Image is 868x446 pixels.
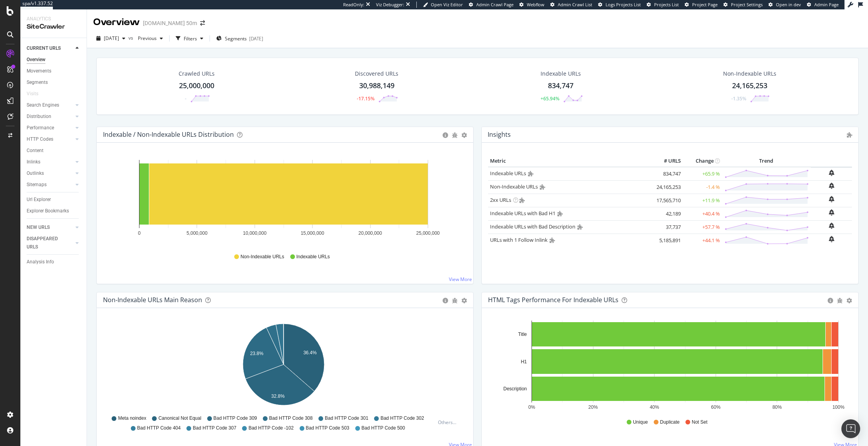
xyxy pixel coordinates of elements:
[769,2,801,8] a: Open in dev
[807,2,839,8] a: Admin Page
[692,2,718,7] span: Project Page
[103,321,464,412] svg: A chart.
[683,207,722,220] td: +40.4 %
[27,169,44,178] div: Outlinks
[137,425,181,431] span: Bad HTTP Code 404
[27,196,51,204] div: Url Explorer
[269,415,313,422] span: Bad HTTP Code 308
[27,124,54,132] div: Performance
[380,415,424,422] span: Bad HTTP Code 302
[184,35,197,42] div: Filters
[200,20,205,26] div: arrow-right-arrow-left
[416,230,439,236] text: 25,000,000
[731,2,763,7] span: Project Settings
[27,22,80,31] div: SiteCrawler
[27,207,81,215] a: Explorer Bookmarks
[490,196,511,203] a: 2xx URLs
[449,276,472,283] a: View More
[461,132,467,138] div: gear
[651,167,683,181] td: 834,747
[27,44,73,53] a: CURRENT URLS
[846,298,852,303] div: gear
[27,101,73,109] a: Search Engines
[271,393,285,399] text: 32.8%
[841,419,860,438] div: Open Intercom Messenger
[452,132,458,138] div: bug
[647,2,679,8] a: Projects List
[490,170,526,177] a: Indexable URLs
[27,181,47,189] div: Sitemaps
[683,155,722,167] th: Change
[250,351,263,356] text: 23.8%
[711,404,720,410] text: 60%
[732,81,767,91] div: 24,165,253
[103,155,464,246] svg: A chart.
[358,230,382,236] text: 20,000,000
[519,2,544,8] a: Webflow
[249,35,263,42] div: [DATE]
[490,183,538,190] a: Non-Indexable URLs
[683,167,722,181] td: +65.9 %
[135,35,157,42] span: Previous
[173,32,206,45] button: Filters
[193,425,236,431] span: Bad HTTP Code 307
[376,2,404,8] div: Viz Debugger:
[27,235,66,251] div: DISAPPEARED URLS
[128,34,135,41] span: vs
[27,78,48,87] div: Segments
[598,2,641,8] a: Logs Projects List
[185,95,186,102] div: -
[27,135,73,143] a: HTTP Codes
[651,234,683,247] td: 5,185,891
[488,129,511,140] h4: Insights
[519,198,525,203] i: Admin
[829,196,834,202] div: bell-plus
[651,180,683,194] td: 24,165,253
[488,155,651,167] th: Metric
[306,425,349,431] span: Bad HTTP Code 503
[683,220,722,234] td: +57.7 %
[550,2,592,8] a: Admin Crawl List
[27,135,53,143] div: HTTP Codes
[521,359,527,364] text: H1
[651,207,683,220] td: 42,189
[138,230,141,236] text: 0
[27,124,73,132] a: Performance
[829,183,834,189] div: bell-plus
[633,419,648,426] span: Unique
[27,90,38,98] div: Visits
[103,296,202,304] div: Non-Indexable URLs Main Reason
[27,147,81,155] a: Content
[723,70,776,78] div: Non-Indexable URLs
[27,223,50,232] div: NEW URLS
[27,169,73,178] a: Outlinks
[303,350,316,355] text: 36.4%
[27,147,43,155] div: Content
[518,332,527,337] text: Title
[27,101,59,109] div: Search Engines
[469,2,514,8] a: Admin Crawl Page
[27,90,46,98] a: Visits
[423,2,463,8] a: Open Viz Editor
[27,78,81,87] a: Segments
[540,184,545,190] i: Admin
[488,321,849,412] svg: A chart.
[541,70,581,78] div: Indexable URLs
[27,181,73,189] a: Sitemaps
[723,2,763,8] a: Project Settings
[27,112,73,121] a: Distribution
[651,220,683,234] td: 37,737
[325,415,368,422] span: Bad HTTP Code 301
[722,155,811,167] th: Trend
[683,234,722,247] td: +44.1 %
[476,2,514,7] span: Admin Crawl Page
[443,298,448,303] div: circle-info
[104,35,119,42] span: 2025 Sep. 18th
[528,171,533,176] i: Admin
[27,207,69,215] div: Explorer Bookmarks
[27,258,81,266] a: Analysis Info
[606,2,641,7] span: Logs Projects List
